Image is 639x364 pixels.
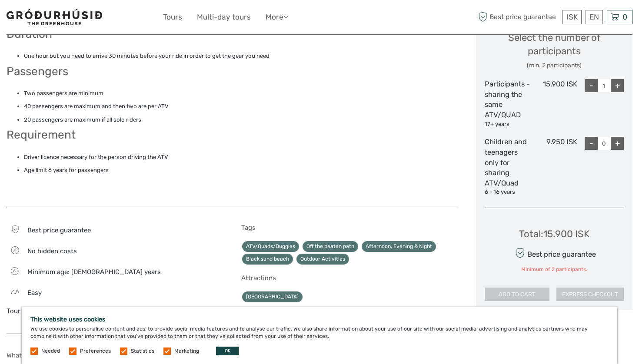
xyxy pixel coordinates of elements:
div: Tour Operator: [7,307,223,316]
div: + [611,137,624,150]
div: - [585,137,598,150]
a: More [266,11,288,23]
label: Statistics [131,347,154,355]
label: Needed [41,347,60,355]
a: [GEOGRAPHIC_DATA] [242,291,303,302]
div: 6 - 16 years [485,188,531,196]
img: 1578-341a38b5-ce05-4595-9f3d-b8aa3718a0b3_logo_small.jpg [7,9,102,25]
label: Preferences [80,347,111,355]
button: Open LiveChat chat widget [100,13,110,24]
div: Children and teenagers only for sharing ATV/Quad [485,137,531,196]
h5: What is included [7,351,223,359]
span: ISK [566,13,578,21]
li: 40 passengers are maximum and then two are per ATV [24,102,458,111]
li: Driver licence necessary for the person driving the ATV [24,152,458,162]
a: Off the beaten path [303,241,358,252]
span: Best price guarantee [476,10,560,24]
li: Two passengers are minimum [24,89,458,98]
a: Afternoon, Evening & Night [362,241,436,252]
span: Easy [27,289,42,297]
a: Outdoor Activities [296,254,349,265]
div: - [585,79,598,92]
button: ADD TO CART [485,288,549,301]
button: EXPRESS CHECKOUT [556,288,624,301]
li: One hour but you need to arrive 30 minutes before your ride in order to get the gear you need [24,51,458,61]
li: 20 passengers are maximum if all solo riders [24,115,458,125]
div: 9.950 ISK [531,137,578,196]
p: We're away right now. Please check back later! [12,15,98,22]
li: Age limit 6 years for passengers [24,165,458,175]
a: Multi-day tours [197,11,251,23]
div: Participants - sharing the same ATV/QUAD [485,79,531,128]
h2: Passengers [7,65,458,79]
div: 17+ years [485,120,531,129]
span: No hidden costs [27,247,77,255]
a: ATV/Quads/Buggies [242,241,299,252]
span: Minimum age: [DEMOGRAPHIC_DATA] years [27,268,161,276]
h5: This website uses cookies [30,316,609,323]
div: Minimum of 2 participants. [521,266,587,273]
div: 15.900 ISK [531,79,578,128]
div: Select the number of participants [485,31,624,70]
a: Tours [163,11,182,23]
div: + [611,79,624,92]
span: Best price guarantee [27,226,91,234]
div: (min. 2 participants) [485,61,624,70]
h5: Attractions [241,274,458,282]
button: OK [216,347,239,355]
label: Marketing [174,347,199,355]
div: EN [586,10,603,24]
div: Total : 15.900 ISK [519,227,589,241]
span: 6 [8,268,20,274]
h5: Tags [241,224,458,232]
h2: Requirement [7,128,458,142]
div: We use cookies to personalise content and ads, to provide social media features and to analyse ou... [22,307,617,364]
a: Black sand beach [242,254,293,265]
span: 0 [621,13,629,21]
div: Best price guarantee [513,245,596,261]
